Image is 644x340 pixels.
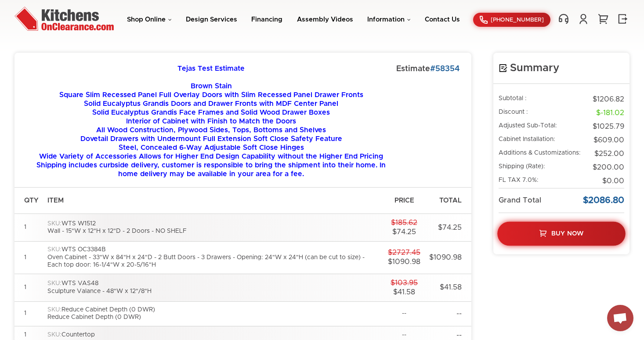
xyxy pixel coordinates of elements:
[593,164,624,171] span: $200.00
[186,16,237,23] a: Design Services
[499,61,624,75] h4: Summary
[47,220,379,235] div: WTS W1512 Wall - 15"W x 12"H x 12"D - 2 Doors - NO SHELF
[47,331,379,339] div: Countertop
[499,106,582,120] td: Discount :
[384,188,425,214] th: Price
[127,16,172,23] a: Shop Online
[26,64,396,178] h2: Tejas Test Estimate Brown Stain Square Slim Recessed Panel Full Overlay Doors with Slim Recessed ...
[602,177,624,184] span: $0.00
[367,16,411,23] a: Information
[499,161,582,174] td: Shipping (Rate):
[391,219,417,226] span: $185.62
[551,231,583,237] span: Buy Now
[491,17,544,23] span: [PHONE_NUMBER]
[594,150,624,157] span: $252.00
[440,284,462,291] span: $41.58
[392,228,416,235] span: $74.25
[593,96,624,103] span: $1206.82
[251,16,282,23] a: Financing
[14,188,43,214] th: Qty
[47,280,62,286] span: SKU:
[393,289,415,296] span: $41.58
[384,301,425,326] td: --
[499,134,582,147] td: Cabinet Installation:
[497,222,626,246] a: Buy Now
[473,13,550,27] a: [PHONE_NUMBER]
[499,93,582,106] td: Subtotal :
[47,332,62,338] span: SKU:
[396,64,460,178] h1: Estimate
[47,221,62,227] span: SKU:
[47,307,62,313] span: SKU:
[388,249,420,256] span: $2727.45
[47,280,379,295] div: WTS VAS48 Sculpture Valance - 48"W x 12"/8"H
[14,274,43,301] td: 1
[47,246,379,269] div: WTS OC3384B Oven Cabinet - 33"W x 84"H x 24"D - 2 Butt Doors - 3 Drawers - Opening: 24"W x 24"H (...
[583,196,624,205] b: $2086.80
[593,137,624,144] span: $609.00
[499,174,582,188] td: FL TAX 7.0%:
[14,214,43,242] td: 1
[14,7,114,31] img: Kitchens On Clearance
[391,279,418,286] span: $103.95
[438,224,462,231] span: $74.25
[607,305,633,331] div: Open chat
[425,16,460,23] a: Contact Us
[499,120,582,134] td: Adjusted Sub-Total:
[499,188,582,213] td: Grand Total
[47,306,379,322] div: Reduce Cabinet Depth (0 DWR) Reduce Cabinet Depth (0 DWR)
[297,16,353,23] a: Assembly Videos
[43,188,384,214] th: Item
[47,246,62,253] span: SKU:
[14,301,43,326] td: 1
[499,147,582,161] td: Additions & Customizations:
[14,242,43,274] td: 1
[593,123,624,130] span: $1025.79
[456,310,462,317] span: --
[456,332,462,339] span: --
[596,109,624,116] span: $-181.02
[430,65,460,73] span: #58354
[429,254,462,261] span: $1090.98
[425,188,471,214] th: Total
[388,258,420,265] span: $1090.98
